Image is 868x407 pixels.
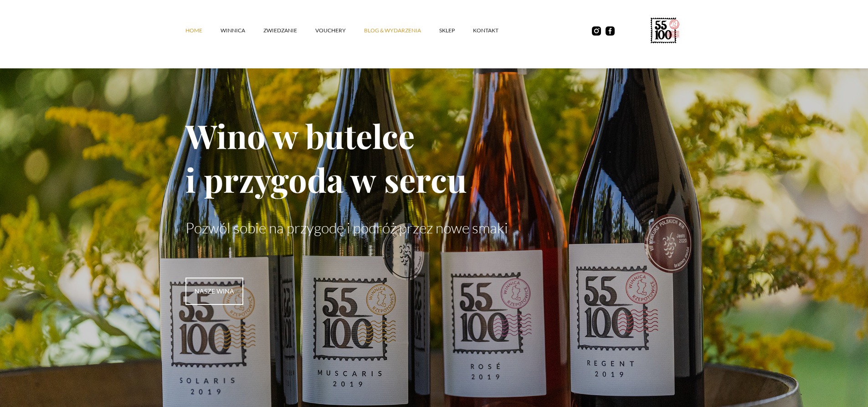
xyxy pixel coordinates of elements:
p: Pozwól sobie na przygodę i podróż przez nowe smaki [185,219,683,237]
h1: Wino w butelce i przygoda w sercu [185,113,683,201]
a: kontakt [473,17,517,44]
a: vouchery [315,17,364,44]
a: Blog & Wydarzenia [364,17,439,44]
a: ZWIEDZANIE [263,17,315,44]
a: Home [185,17,221,44]
a: winnica [221,17,263,44]
a: SKLEP [439,17,473,44]
a: nasze wina [185,278,243,305]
